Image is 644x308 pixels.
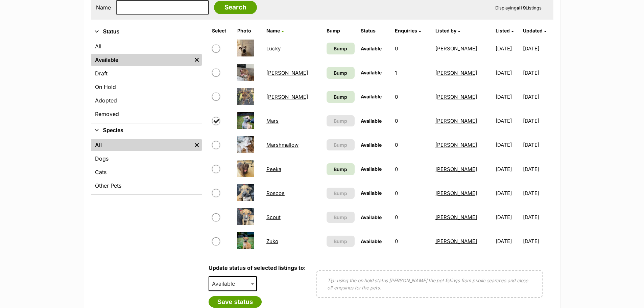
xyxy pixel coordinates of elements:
span: Available [361,238,382,244]
strong: all 9 [517,5,526,10]
a: Listed by [435,28,460,33]
a: Enquiries [395,28,421,33]
a: [PERSON_NAME] [435,142,477,148]
span: translation missing: en.admin.listings.index.attributes.enquiries [395,28,417,33]
a: Bump [327,67,355,79]
span: Available [361,166,382,172]
span: Displaying Listings [495,5,542,10]
td: 0 [392,182,432,205]
td: [DATE] [523,37,552,60]
span: Bump [334,45,347,52]
td: [DATE] [523,206,552,229]
a: [PERSON_NAME] [435,238,477,244]
td: [DATE] [493,182,522,205]
span: Available [361,190,382,196]
a: Remove filter [192,139,202,151]
a: [PERSON_NAME] [435,70,477,76]
span: Bump [334,69,347,76]
span: Available [361,94,382,99]
a: Name [266,28,284,33]
td: [DATE] [493,61,522,85]
button: Status [91,27,202,36]
span: Listed [496,28,510,33]
span: Available [361,214,382,220]
label: Update status of selected listings to: [209,264,306,271]
th: Bump [324,25,357,36]
td: [DATE] [523,85,552,109]
td: 0 [392,109,432,133]
td: [DATE] [493,230,522,253]
a: Lucky [266,45,281,52]
a: All [91,139,192,151]
span: Available [209,279,242,288]
span: Bump [334,166,347,173]
a: Updated [523,28,546,33]
td: [DATE] [523,109,552,133]
span: Bump [334,214,347,221]
a: Bump [327,43,355,54]
p: Tip: using the on hold status [PERSON_NAME] the pet listings from public searches and close off e... [327,277,532,291]
span: Bump [334,93,347,100]
a: Scout [266,214,281,220]
div: Status [91,39,202,123]
a: Remove filter [192,54,202,66]
td: [DATE] [493,133,522,157]
input: Search [214,1,257,14]
a: Peeka [266,166,281,172]
th: Photo [235,25,263,36]
button: Bump [327,115,355,126]
a: Cats [91,166,202,178]
a: Draft [91,67,202,79]
span: Available [361,46,382,51]
button: Bump [327,188,355,199]
a: Removed [91,108,202,120]
span: Listed by [435,28,456,33]
a: [PERSON_NAME] [435,214,477,220]
label: Name [96,4,111,10]
th: Status [358,25,391,36]
td: 0 [392,85,432,109]
td: 0 [392,37,432,60]
span: Available [361,142,382,148]
span: Available [361,118,382,124]
a: Available [91,54,192,66]
a: All [91,40,202,52]
a: Zuko [266,238,278,244]
td: 0 [392,206,432,229]
a: Roscoe [266,190,285,196]
span: Name [266,28,280,33]
a: [PERSON_NAME] [266,94,308,100]
a: Mars [266,118,279,124]
a: Bump [327,91,355,103]
button: Bump [327,212,355,223]
td: [DATE] [493,206,522,229]
span: Available [361,70,382,75]
button: Bump [327,236,355,247]
button: Species [91,126,202,135]
div: Species [91,138,202,194]
td: [DATE] [523,133,552,157]
a: [PERSON_NAME] [435,94,477,100]
a: Adopted [91,94,202,106]
td: [DATE] [493,158,522,181]
span: Updated [523,28,543,33]
td: 0 [392,158,432,181]
a: Marshmallow [266,142,299,148]
td: [DATE] [523,158,552,181]
button: Save status [209,296,262,308]
td: [DATE] [523,182,552,205]
button: Bump [327,139,355,150]
span: Bump [334,141,347,148]
span: Bump [334,190,347,197]
span: Bump [334,238,347,245]
td: [DATE] [493,37,522,60]
a: Other Pets [91,180,202,192]
a: [PERSON_NAME] [435,166,477,172]
th: Select [209,25,234,36]
td: [DATE] [523,230,552,253]
a: On Hold [91,81,202,93]
a: [PERSON_NAME] [435,45,477,52]
a: [PERSON_NAME] [266,70,308,76]
td: 0 [392,230,432,253]
a: Dogs [91,152,202,165]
